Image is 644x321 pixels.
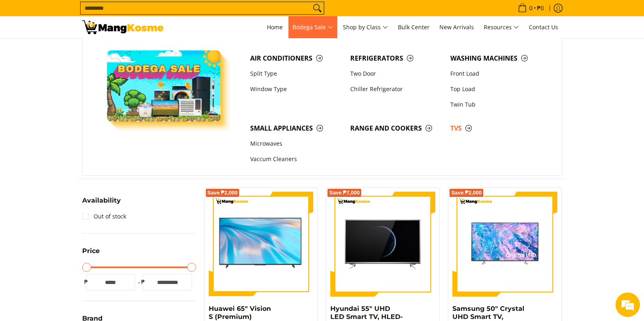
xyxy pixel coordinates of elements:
[330,192,435,297] img: hyundai-ultra-hd-smart-tv-65-inch-full-view-mang-kosme
[172,16,562,38] nav: Main Menu
[246,50,346,66] a: Air Conditioners
[480,16,523,38] a: Resources
[446,66,546,81] a: Front Load
[343,22,388,33] span: Shop by Class
[263,16,287,38] a: Home
[525,16,562,38] a: Contact Us
[346,81,446,97] a: Chiller Refrigerator
[339,16,392,38] a: Shop by Class
[529,23,558,31] span: Contact Us
[329,190,360,195] span: Save ₱7,000
[515,4,546,13] span: •
[446,50,546,66] a: Washing Machines
[346,50,446,66] a: Refrigerators
[346,66,446,81] a: Two Door
[450,53,542,63] span: Washing Machines
[484,22,519,33] span: Resources
[107,50,221,122] img: Bodega Sale
[82,197,121,210] summary: Open
[82,278,90,286] span: ₱
[82,248,100,260] summary: Open
[394,16,434,38] a: Bulk Center
[346,120,446,136] a: Range and Cookers
[209,305,271,321] a: Huawei 65" Vision S (Premium)
[350,53,442,63] span: Refrigerators
[536,5,545,11] span: ₱0
[350,123,442,133] span: Range and Cookers
[451,190,482,195] span: Save ₱2,000
[139,278,147,286] span: ₱
[435,16,478,38] a: New Arrivals
[439,23,474,31] span: New Arrivals
[82,248,100,254] span: Price
[82,20,164,34] img: TVs - Premium Television Brands l Mang Kosme
[250,123,342,133] span: Small Appliances
[398,23,430,31] span: Bulk Center
[528,5,534,11] span: 0
[267,23,283,31] span: Home
[446,81,546,97] a: Top Load
[82,210,126,223] a: Out of stock
[82,197,121,204] span: Availability
[311,2,324,14] button: Search
[246,66,346,81] a: Split Type
[288,16,337,38] a: Bodega Sale
[293,22,333,33] span: Bodega Sale
[246,152,346,167] a: Vaccum Cleaners
[246,81,346,97] a: Window Type
[446,97,546,112] a: Twin Tub
[209,196,314,292] img: huawei-s-65-inch-4k-lcd-display-tv-full-view-mang-kosme
[450,123,542,133] span: TVs
[452,192,557,297] img: Samsung 50" Crystal UHD Smart TV, UA50CU7000GXXP (Premium)
[207,190,238,195] span: Save ₱2,000
[246,136,346,152] a: Microwaves
[250,53,342,63] span: Air Conditioners
[246,120,346,136] a: Small Appliances
[446,120,546,136] a: TVs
